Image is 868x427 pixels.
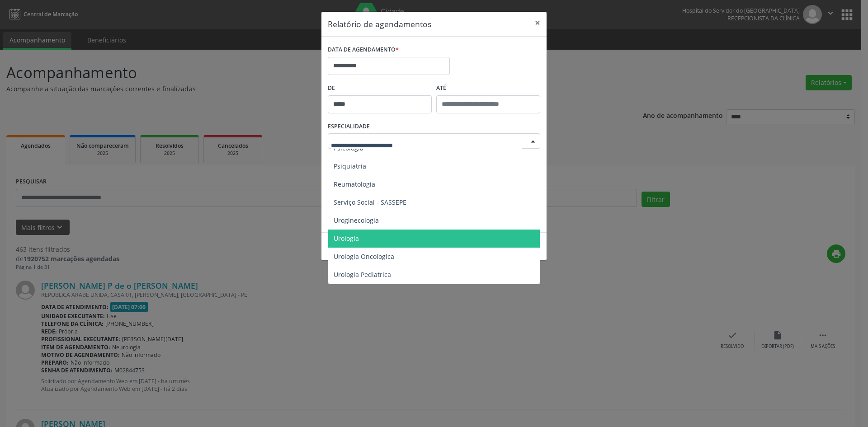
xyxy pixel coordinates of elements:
[334,216,379,225] span: Uroginecologia
[334,180,375,188] span: Reumatologia
[334,270,391,279] span: Urologia Pediatrica
[528,12,547,34] button: Close
[328,120,370,134] label: ESPECIALIDADE
[436,81,540,95] label: ATÉ
[328,18,431,30] h5: Relatório de agendamentos
[334,252,394,261] span: Urologia Oncologica
[328,43,399,57] label: DATA DE AGENDAMENTO
[334,234,359,243] span: Urologia
[328,81,432,95] label: De
[334,198,406,206] span: Serviço Social - SASSEPE
[334,162,366,170] span: Psiquiatria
